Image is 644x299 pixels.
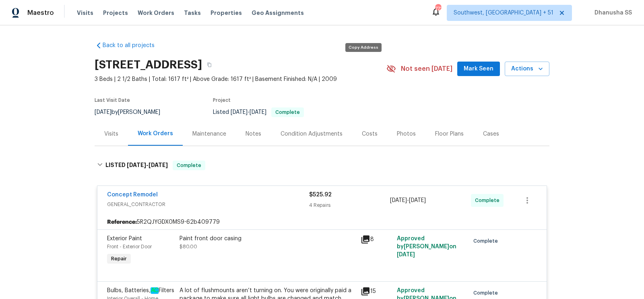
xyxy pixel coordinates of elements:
[95,98,130,103] span: Last Visit Date
[27,9,54,17] span: Maestro
[77,9,93,17] span: Visits
[401,65,452,73] span: Not seen [DATE]
[95,41,172,49] a: Back to all projects
[192,130,226,138] div: Maintenance
[107,192,158,198] a: Concept Remodel
[95,109,111,115] span: [DATE]
[127,162,168,168] span: -
[361,287,392,296] div: 15
[309,192,332,198] span: $525.92
[390,198,407,203] span: [DATE]
[252,9,304,17] span: Geo Assignments
[127,162,146,168] span: [DATE]
[213,109,304,115] span: Listed
[281,130,343,138] div: Condition Adjustments
[231,109,248,115] span: [DATE]
[397,130,416,138] div: Photos
[272,110,303,115] span: Complete
[97,215,547,229] div: 5R2QJYGDX0MS9-62b409779
[309,201,390,209] div: 4 Repairs
[107,200,309,208] span: GENERAL_CONTRACTOR
[390,196,426,204] span: -
[397,236,456,258] span: Approved by [PERSON_NAME] on
[457,62,500,76] button: Mark Seen
[180,235,356,243] div: Paint front door casing
[473,289,501,297] span: Complete
[138,130,173,138] div: Work Orders
[246,130,261,138] div: Notes
[464,64,493,74] span: Mark Seen
[107,287,174,294] span: Bulbs, Batteries, Filters
[483,130,499,138] div: Cases
[107,244,152,249] span: Front - Exterior Door
[591,9,632,17] span: Dhanusha SS
[231,109,266,115] span: -
[105,161,168,170] h6: LISTED
[397,252,415,258] span: [DATE]
[184,10,201,16] span: Tasks
[103,9,128,17] span: Projects
[95,61,202,69] h2: [STREET_ADDRESS]
[107,236,142,241] span: Exterior Paint
[435,5,441,13] div: 772
[473,237,501,245] span: Complete
[173,161,204,169] span: Complete
[95,75,386,83] span: 3 Beds | 2 1/2 Baths | Total: 1617 ft² | Above Grade: 1617 ft² | Basement Finished: N/A | 2009
[104,130,118,138] div: Visits
[138,9,174,17] span: Work Orders
[435,130,464,138] div: Floor Plans
[250,109,266,115] span: [DATE]
[454,9,553,17] span: Southwest, [GEOGRAPHIC_DATA] + 51
[151,287,159,294] em: AC
[213,98,231,103] span: Project
[180,244,197,249] span: $80.00
[107,218,137,226] b: Reference:
[211,9,242,17] span: Properties
[361,235,392,244] div: 8
[511,64,543,74] span: Actions
[108,255,130,263] span: Repair
[95,153,549,178] div: LISTED [DATE]-[DATE]Complete
[149,162,168,168] span: [DATE]
[505,62,549,76] button: Actions
[475,196,503,204] span: Complete
[409,198,426,203] span: [DATE]
[362,130,378,138] div: Costs
[95,107,170,117] div: by [PERSON_NAME]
